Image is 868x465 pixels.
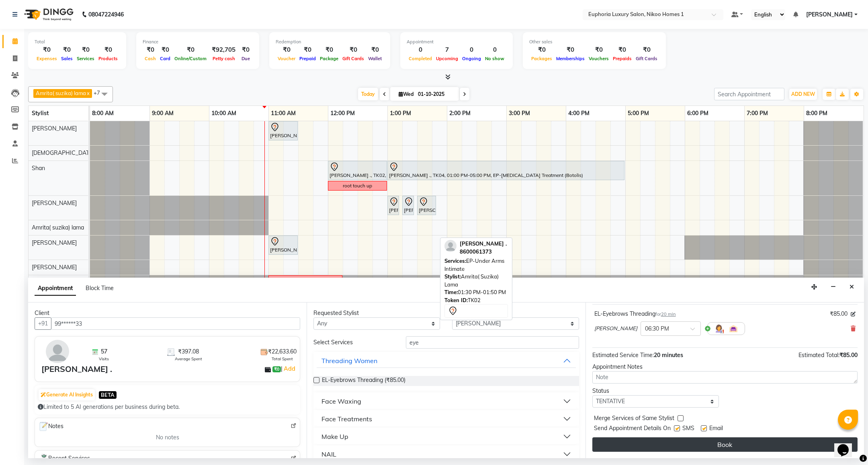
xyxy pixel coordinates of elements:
[654,351,683,359] span: 20 minutes
[317,394,575,408] button: Face Waxing
[444,258,466,264] span: Services:
[272,276,339,284] div: [PERSON_NAME] consultation
[35,45,59,55] div: ₹0
[529,39,659,45] div: Other sales
[39,389,95,400] button: Generate AI Insights
[172,45,209,55] div: ₹0
[32,125,77,132] span: [PERSON_NAME]
[313,309,440,317] div: Requested Stylist
[51,317,300,330] input: Search by Name/Mobile/Email/Code
[318,56,340,61] span: Package
[444,258,504,272] span: EP-Under Arms Intimate
[388,108,413,119] a: 1:00 PM
[175,356,202,362] span: Average Spent
[388,162,624,179] div: [PERSON_NAME] ., TK04, 01:00 PM-05:00 PM, EP-[MEDICAL_DATA] Treatment (Botolis)
[297,45,318,55] div: ₹0
[626,108,651,119] a: 5:00 PM
[834,433,860,457] iframe: chat widget
[418,197,435,214] div: [PERSON_NAME] ., TK02, 01:30 PM-01:50 PM, EP-Under Arms Intimate
[32,224,84,231] span: Amrita( suzika) lama
[444,296,508,305] div: TK02
[86,90,90,96] a: x
[35,56,59,61] span: Expenses
[276,56,297,61] span: Voucher
[566,108,592,119] a: 4:00 PM
[38,421,63,432] span: Notes
[32,110,49,117] span: Stylist
[321,432,348,441] div: Make Up
[554,56,587,61] span: Memberships
[444,297,468,303] span: Token ID:
[20,3,76,26] img: logo
[99,356,109,362] span: Visits
[317,429,575,444] button: Make Up
[158,45,172,55] div: ₹0
[791,91,815,97] span: ADD NEW
[35,317,51,330] button: +91
[99,391,117,399] span: BETA
[269,122,297,139] div: [PERSON_NAME] ., TK01, 11:00 AM-11:30 AM, EL-HAIR CUT (Senior Stylist) with hairwash MEN
[321,449,336,459] div: NAIL
[276,45,297,55] div: ₹0
[318,45,340,55] div: ₹0
[90,108,116,119] a: 8:00 AM
[594,414,674,424] span: Merge Services of Same Stylist
[96,45,120,55] div: ₹0
[483,56,506,61] span: No show
[32,149,94,156] span: [DEMOGRAPHIC_DATA]
[75,56,96,61] span: Services
[59,45,75,55] div: ₹0
[178,347,199,356] span: ₹397.08
[655,311,676,317] small: for
[209,108,238,119] a: 10:00 AM
[272,366,281,373] span: ₹0
[594,424,671,434] span: Send Appointment Details On
[407,45,434,55] div: 0
[592,363,858,371] div: Appointment Notes
[317,412,575,426] button: Face Treatments
[554,45,587,55] div: ₹0
[611,45,634,55] div: ₹0
[96,56,120,61] span: Products
[322,376,405,386] span: EL-Eyebrows Threading (₹85.00)
[798,351,839,359] span: Estimated Total:
[329,162,386,179] div: [PERSON_NAME] ., TK02, 12:00 PM-01:00 PM, EP-Color My Root KP
[460,248,507,256] div: 8600061373
[806,10,853,19] span: [PERSON_NAME]
[366,45,384,55] div: ₹0
[634,45,659,55] div: ₹0
[321,414,372,424] div: Face Treatments
[240,56,252,61] span: Due
[321,356,377,366] div: Threading Women
[150,108,176,119] a: 9:00 AM
[851,312,856,317] i: Edit price
[592,437,858,452] button: Book
[272,356,293,362] span: Total Spent
[36,90,86,96] span: Amrita( suzika) lama
[444,273,508,288] div: Amrita( Suzika) Lama
[75,45,96,55] div: ₹0
[709,424,723,434] span: Email
[86,284,114,292] span: Block Time
[407,56,434,61] span: Completed
[297,56,318,61] span: Prepaid
[444,288,508,296] div: 01:30 PM-01:50 PM
[397,91,416,97] span: Wed
[32,264,77,271] span: [PERSON_NAME]
[211,56,237,61] span: Petty cash
[343,182,372,189] div: root touch up
[46,340,69,363] img: avatar
[661,311,676,317] span: 20 min
[156,433,179,442] span: No notes
[366,56,384,61] span: Wallet
[447,108,473,119] a: 2:00 PM
[483,45,506,55] div: 0
[32,239,77,246] span: [PERSON_NAME]
[88,3,124,26] b: 08047224946
[714,324,724,333] img: Hairdresser.png
[239,45,253,55] div: ₹0
[307,338,400,347] div: Select Services
[32,199,77,207] span: [PERSON_NAME]
[143,39,253,45] div: Finance
[143,56,158,61] span: Cash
